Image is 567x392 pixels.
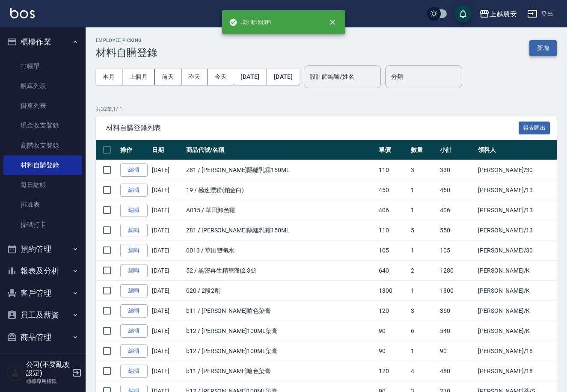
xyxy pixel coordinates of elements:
button: 報表匯出 [519,122,550,135]
img: Logo [10,8,35,18]
a: 掃碼打卡 [3,215,82,235]
td: 105 [377,241,409,261]
button: 報表及分析 [3,260,82,282]
td: 105 [438,241,476,261]
img: Person [7,364,24,381]
td: 19 / 極速漂粉(鉑金白) [184,180,377,200]
td: 120 [377,301,409,321]
td: 480 [438,361,476,381]
td: [DATE] [150,301,184,321]
button: 前天 [155,69,181,85]
td: 3 [409,160,438,180]
td: [DATE] [150,361,184,381]
td: A015 / 華田卸色霜 [184,200,377,220]
td: 1 [409,281,438,301]
a: 新增 [529,44,557,52]
button: 登出 [524,6,557,22]
button: 員工及薪資 [3,304,82,326]
td: [DATE] [150,321,184,341]
th: 數量 [409,140,438,160]
a: 排班表 [3,195,82,214]
td: 2 [409,261,438,281]
button: 本月 [96,69,122,85]
td: 640 [377,261,409,281]
td: 52 / 黑密再生精華液(2.3號 [184,261,377,281]
td: 3 [409,301,438,321]
td: 1 [409,341,438,361]
td: [DATE] [150,180,184,200]
td: b12 / [PERSON_NAME]100ML染膏 [184,321,377,341]
h5: 公司(不要亂改設定) [26,360,70,377]
a: 編輯 [120,324,148,338]
td: [DATE] [150,200,184,220]
a: 編輯 [120,204,148,217]
button: save [454,5,472,22]
th: 操作 [118,140,150,160]
td: b11 / [PERSON_NAME]嗆色染膏 [184,301,377,321]
td: 450 [377,180,409,200]
th: 小計 [438,140,476,160]
p: 共 32 筆, 1 / 1 [96,105,557,113]
td: 1300 [438,281,476,301]
td: 406 [377,200,409,220]
td: [DATE] [150,341,184,361]
a: 編輯 [120,344,148,358]
td: 540 [438,321,476,341]
td: [DATE] [150,261,184,281]
a: 掛單列表 [3,96,82,116]
button: 櫃檯作業 [3,31,82,53]
td: 1280 [438,261,476,281]
a: 編輯 [120,163,148,177]
h2: Employee Picking [96,38,157,43]
td: 5 [409,220,438,241]
div: 上越農安 [490,9,517,19]
a: 編輯 [120,224,148,237]
td: 1 [409,180,438,200]
th: 單價 [377,140,409,160]
button: close [323,13,342,32]
td: 4 [409,361,438,381]
a: 編輯 [120,284,148,297]
button: 上越農安 [476,5,520,23]
button: 客戶管理 [3,282,82,304]
td: [DATE] [150,220,184,241]
span: 材料自購登錄列表 [106,124,519,132]
a: 編輯 [120,184,148,197]
td: 550 [438,220,476,241]
button: 預約管理 [3,238,82,260]
button: [DATE] [267,69,300,85]
td: 90 [377,321,409,341]
td: 90 [377,341,409,361]
td: 020 / 2段2劑 [184,281,377,301]
td: 1300 [377,281,409,301]
a: 每日結帳 [3,175,82,195]
a: 編輯 [120,304,148,318]
td: [DATE] [150,241,184,261]
span: 成功新增領料 [229,18,272,27]
td: 6 [409,321,438,341]
a: 高階收支登錄 [3,136,82,155]
td: b12 / [PERSON_NAME]100ML染膏 [184,341,377,361]
th: 商品代號/名稱 [184,140,377,160]
button: 新增 [529,40,557,56]
a: 編輯 [120,244,148,257]
button: 上個月 [122,69,155,85]
td: 90 [438,341,476,361]
th: 日期 [150,140,184,160]
a: 編輯 [120,365,148,378]
a: 編輯 [120,264,148,277]
p: 櫃檯專用權限 [26,377,70,385]
a: 現金收支登錄 [3,116,82,135]
td: 110 [377,220,409,241]
td: 110 [377,160,409,180]
td: Z81 / [PERSON_NAME]隔離乳霜150ML [184,160,377,180]
td: 0013 / 華田雙氧水 [184,241,377,261]
td: 1 [409,200,438,220]
td: 1 [409,241,438,261]
a: 打帳單 [3,56,82,76]
td: [DATE] [150,160,184,180]
a: 帳單列表 [3,76,82,96]
td: 360 [438,301,476,321]
td: 330 [438,160,476,180]
td: [DATE] [150,281,184,301]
